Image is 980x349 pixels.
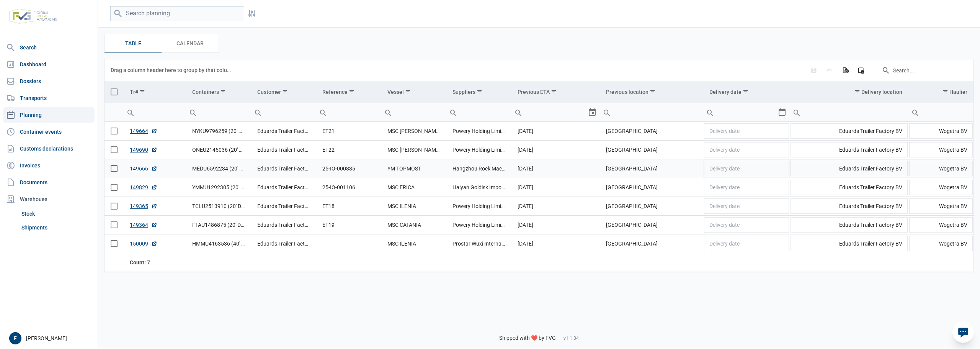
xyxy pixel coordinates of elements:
[446,103,511,122] td: Filter cell
[251,141,316,159] td: Eduards Trailer Factory BV
[650,89,655,95] span: Show filter options for column 'Previous location'
[251,81,316,103] td: Column Customer
[790,103,908,122] td: Filter cell
[875,61,967,79] input: Search in the data grid
[908,103,922,121] div: Search box
[563,335,579,341] span: v1.1.34
[908,178,973,197] td: Wogetra BV
[790,159,908,178] td: Eduards Trailer Factory BV
[111,165,118,172] div: Select row
[381,197,446,216] td: MSC ILENIA
[790,81,908,103] td: Column Delivery location
[446,81,511,103] td: Column Suppliers
[511,216,599,234] td: [DATE]
[316,81,381,103] td: Column Reference
[3,175,95,190] a: Documents
[381,178,446,197] td: MSC ERICA
[125,39,141,48] span: Table
[124,103,186,121] input: Filter cell
[908,103,973,121] input: Filter cell
[220,89,226,95] span: Show filter options for column 'Containers'
[130,89,138,95] div: Tr#
[322,89,348,95] div: Reference
[3,74,95,89] a: Dossiers
[186,103,251,122] td: Filter cell
[316,103,381,121] input: Filter cell
[511,159,599,178] td: [DATE]
[176,39,204,48] span: Calendar
[111,240,118,247] div: Select row
[600,159,703,178] td: [GEOGRAPHIC_DATA]
[251,216,316,234] td: Eduards Trailer Factory BV
[511,103,599,122] td: Filter cell
[790,103,908,121] input: Filter cell
[9,332,93,344] div: [PERSON_NAME]
[854,89,860,95] span: Show filter options for column 'Delivery location'
[18,221,95,234] a: Shipments
[6,6,60,27] img: FVG - Global freight forwarding
[381,103,446,122] td: Filter cell
[511,178,599,197] td: [DATE]
[777,103,787,121] div: Select
[600,197,703,216] td: [GEOGRAPHIC_DATA]
[110,6,244,21] input: Search planning
[124,81,186,103] td: Column Tr#
[518,89,550,95] div: Previous ETA
[511,197,599,216] td: [DATE]
[446,197,511,216] td: Powery Holding Limited
[3,192,95,207] div: Warehouse
[111,203,118,210] div: Select row
[186,178,251,197] td: YMMU1292305 (20' DV)
[186,103,200,121] div: Search box
[186,197,251,216] td: TCLU2513910 (20' DV)
[405,89,411,95] span: Show filter options for column 'Vessel'
[446,103,511,121] input: Filter cell
[446,159,511,178] td: Hangzhou Rock Machinery Manufacture Co., Ltd.
[130,240,157,247] a: 150009
[446,178,511,197] td: Haiyan Goldisk Import & Export Co., Ltd.
[381,141,446,159] td: MSC [PERSON_NAME]
[790,234,908,253] td: Eduards Trailer Factory BV
[588,103,597,121] div: Select
[908,141,973,159] td: Wogetra BV
[511,122,599,141] td: [DATE]
[186,141,251,159] td: ONEU2145036 (20' DV)
[908,234,973,253] td: Wogetra BV
[559,335,560,342] span: -
[908,159,973,178] td: Wogetra BV
[111,64,234,76] div: Drag a column header here to group by that column
[838,63,852,77] div: Export all data to Excel
[606,89,648,95] div: Previous location
[18,207,95,221] a: Stock
[703,103,717,121] div: Search box
[251,103,265,121] div: Search box
[381,122,446,141] td: MSC [PERSON_NAME]
[3,107,95,123] a: Planning
[703,81,790,103] td: Column Delivery date
[3,57,95,72] a: Dashboard
[709,89,742,95] div: Delivery date
[381,81,446,103] td: Column Vessel
[111,184,118,191] div: Select row
[908,103,973,122] td: Filter cell
[186,234,251,253] td: HMMU4163536 (40' HQ)
[9,332,21,344] button: F
[130,202,157,210] a: 149365
[908,216,973,234] td: Wogetra BV
[381,159,446,178] td: YM TOPMOST
[124,103,137,121] div: Search box
[111,59,967,81] div: Data grid toolbar
[316,216,381,234] td: ET19
[3,90,95,106] a: Transports
[186,103,251,121] input: Filter cell
[3,158,95,173] a: Invoices
[790,197,908,216] td: Eduards Trailer Factory BV
[452,89,475,95] div: Suppliers
[790,216,908,234] td: Eduards Trailer Factory BV
[511,141,599,159] td: [DATE]
[703,103,777,121] input: Filter cell
[511,81,599,103] td: Column Previous ETA
[130,259,180,266] div: Tr# Count: 7
[192,89,219,95] div: Containers
[381,234,446,253] td: MSC ILENIA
